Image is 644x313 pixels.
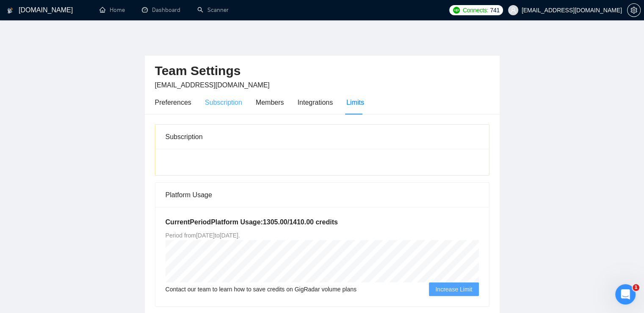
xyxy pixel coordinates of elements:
[510,7,516,13] span: user
[166,285,357,294] span: Contact our team to learn how to save credits on GigRadar volume plans
[490,6,499,15] span: 741
[166,232,240,239] span: Period from [DATE] to [DATE] .
[256,97,284,108] div: Members
[298,97,333,108] div: Integrations
[633,284,639,291] span: 1
[205,97,242,108] div: Subscription
[453,7,460,14] img: upwork-logo.png
[197,6,229,14] a: searchScanner
[155,81,270,89] span: [EMAIL_ADDRESS][DOMAIN_NAME]
[155,62,489,80] h2: Team Settings
[463,6,488,15] span: Connects:
[166,183,479,207] div: Platform Usage
[615,284,636,305] iframe: Intercom live chat
[166,131,203,142] div: Subscription
[435,285,472,294] span: Increase Limit
[7,4,13,17] img: logo
[100,6,125,14] a: homeHome
[627,7,640,14] span: setting
[627,7,641,14] a: setting
[627,3,641,17] button: setting
[155,97,191,108] div: Preferences
[166,217,479,227] h5: Current Period Platform Usage: 1305.00 / 1410.00 credits
[429,282,478,296] button: Increase Limit
[142,6,180,14] a: dashboardDashboard
[346,97,364,108] div: Limits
